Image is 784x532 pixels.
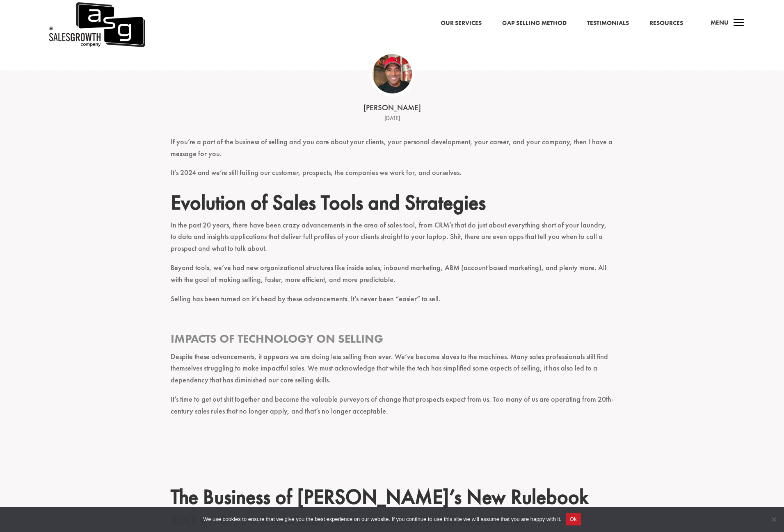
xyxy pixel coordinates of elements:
[171,393,614,425] p: It’s time to get out shit together and become the valuable purveyors of change that prospects exp...
[171,136,614,167] p: If you’re a part of the business of selling and you care about your clients, your personal develo...
[711,18,729,27] span: Menu
[171,293,614,312] p: Selling has been turned on it’s head by these advancements. It’s never been “easier” to sell.
[566,513,581,525] button: Ok
[203,515,561,523] span: We use cookies to ensure that we give you the best experience on our website. If you continue to ...
[770,515,778,523] span: No
[731,15,747,32] span: a
[171,219,614,262] p: In the past 20 years, there have been crazy advancements in the area of sales tool, from CRM’s th...
[171,167,614,186] p: It’s 2024 and we’re still failing our customer, prospects, the companies we work for, and ourselves.
[649,18,683,29] a: Resources
[249,425,536,466] iframe: Embedded CTA
[587,18,629,29] a: Testimonials
[265,102,519,114] div: [PERSON_NAME]
[171,351,614,393] p: Despite these advancements, it appears we are doing less selling than ever. We’ve become slaves t...
[265,114,519,123] div: [DATE]
[373,54,412,93] img: ASG Co_alternate lockup (1)
[502,18,567,29] a: Gap Selling Method
[171,331,614,350] h3: Impacts of Technology on Selling
[171,484,614,513] h2: The Business of [PERSON_NAME]’s New Rulebook
[441,18,482,29] a: Our Services
[171,262,614,293] p: Beyond tools, we’ve had new organizational structures like inside sales, inbound marketing, ABM (...
[171,190,614,219] h2: Evolution of Sales Tools and Strategies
